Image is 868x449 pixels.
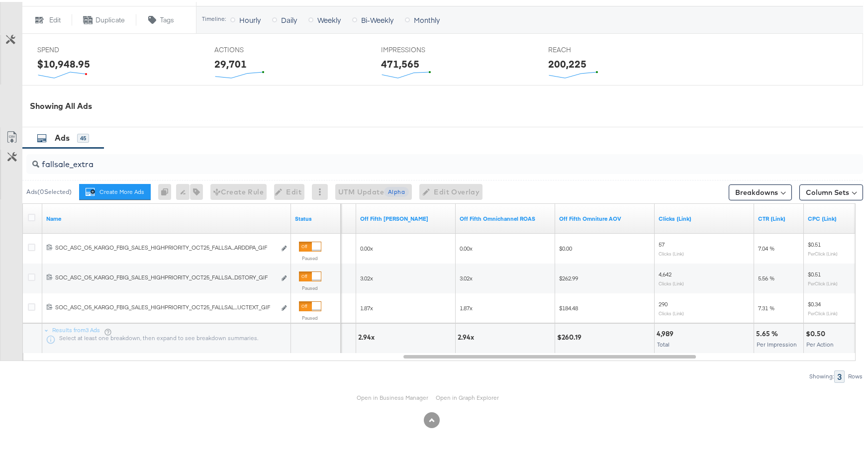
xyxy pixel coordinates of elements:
[659,213,750,221] a: The number of clicks on links appearing on your ad or Page that direct people to your sites off F...
[757,339,797,346] span: Per Impression
[295,213,337,221] a: Shows the current state of your Ad.
[39,149,787,168] input: Search Ad Name, ID or Objective
[360,272,373,280] span: 3.02x
[55,301,276,309] div: SOC_ASC_O5_KARGO_FBIG_SALES_HIGHPRIORITY_OCT25_FALLSAL...UCTEXT_GIF
[79,182,151,198] button: Create More Ads
[72,12,136,24] button: Duplicate
[659,308,684,314] sub: Clicks (Link)
[808,269,821,276] span: $0.51
[809,371,834,378] div: Showing:
[281,13,297,23] span: Daily
[360,302,373,310] span: 1.87x
[360,243,373,250] span: 0.00x
[659,239,665,246] span: 57
[808,298,821,306] span: $0.34
[460,243,473,250] span: 0.00x
[460,272,473,280] span: 3.02x
[848,371,863,378] div: Rows
[758,302,774,310] span: 7.31 %
[657,327,676,337] div: 4,989
[214,55,247,69] div: 29,701
[357,392,428,400] a: Open in Business Manager
[808,239,821,246] span: $0.51
[22,12,72,24] button: Edit
[806,339,834,346] span: Per Action
[458,331,477,340] div: 2.94x
[559,302,578,310] span: $184.48
[808,308,838,314] sub: Per Click (Link)
[37,55,90,69] div: $10,948.95
[659,249,684,255] sub: Clicks (Link)
[381,43,456,53] span: IMPRESSIONS
[214,43,289,53] span: ACTIONS
[758,272,774,280] span: 5.56 %
[299,283,321,289] label: Paused
[460,302,473,310] span: 1.87x
[659,298,668,306] span: 290
[317,13,341,23] span: Weekly
[557,331,584,340] div: $260.19
[239,13,261,23] span: Hourly
[55,131,70,141] span: Ads
[548,55,586,69] div: 200,225
[381,55,419,69] div: 471,565
[299,313,321,319] label: Paused
[799,182,863,198] button: Column Sets
[136,12,186,24] button: Tags
[55,242,276,250] div: SOC_ASC_O5_KARGO_FBIG_SALES_HIGHPRIORITY_OCT25_FALLSA...ARDDPA_GIF
[758,213,800,221] a: The number of clicks received on a link in your ad divided by the number of impressions.
[299,253,321,260] label: Paused
[559,213,651,221] a: 9/20 Update
[559,243,572,250] span: $0.00
[26,185,72,194] div: Ads ( 0 Selected)
[360,213,452,221] a: 9/20 Update
[201,13,226,20] div: Timeline:
[358,331,378,340] div: 2.94x
[834,368,845,381] div: 3
[37,43,112,53] span: SPEND
[158,182,176,198] div: 0
[436,392,499,400] a: Open in Graph Explorer
[756,327,781,337] div: 5.65 %
[460,213,551,221] a: 9/20 Update
[30,98,863,110] div: Showing All Ads
[808,278,838,284] sub: Per Click (Link)
[729,182,792,198] button: Breakdowns
[657,339,670,346] span: Total
[758,243,774,250] span: 7.04 %
[96,13,125,23] span: Duplicate
[808,249,838,255] sub: Per Click (Link)
[806,327,828,337] div: $0.50
[49,13,61,23] span: Edit
[46,213,287,221] a: Ad Name.
[160,13,174,23] span: Tags
[55,271,276,279] div: SOC_ASC_O5_KARGO_FBIG_SALES_HIGHPRIORITY_OCT25_FALLSA...DSTORY_GIF
[77,132,89,141] div: 45
[414,13,440,23] span: Monthly
[559,272,578,280] span: $262.99
[361,13,393,23] span: Bi-Weekly
[548,43,623,53] span: REACH
[659,269,672,276] span: 4,642
[659,278,684,284] sub: Clicks (Link)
